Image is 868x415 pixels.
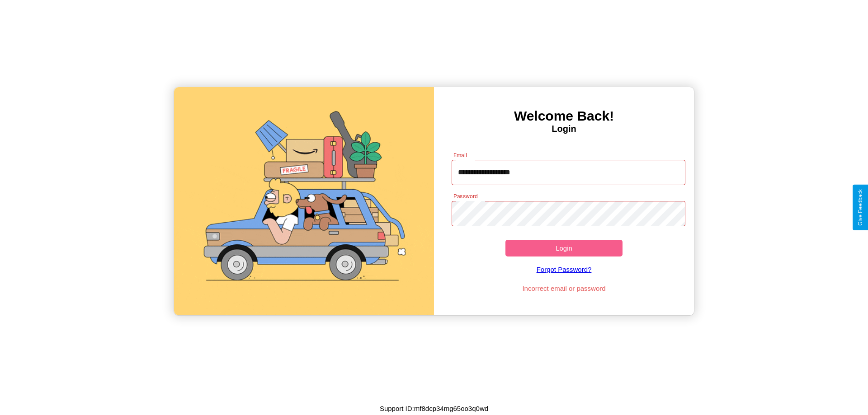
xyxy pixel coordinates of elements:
[447,256,681,282] a: Forgot Password?
[447,282,681,294] p: Incorrect email or password
[434,108,694,124] h3: Welcome Back!
[380,402,488,415] p: Support ID: mf8dcp34mg65oo3q0wd
[857,189,863,226] div: Give Feedback
[453,151,467,159] label: Email
[505,240,623,256] button: Login
[434,124,694,134] h4: Login
[174,87,434,315] img: gif
[453,192,477,200] label: Password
